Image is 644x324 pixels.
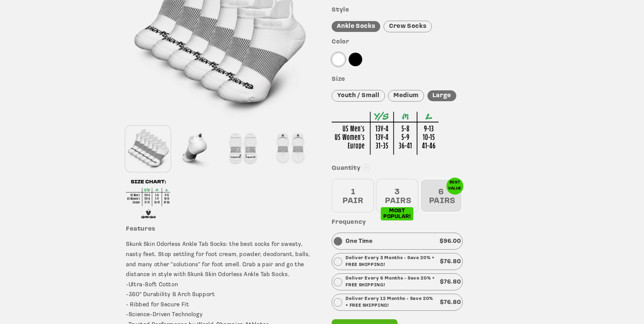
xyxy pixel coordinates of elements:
span: 76.80 [444,259,461,265]
p: $ [440,236,461,247]
img: Sizing Chart [332,112,439,155]
h3: Quantity [332,165,518,173]
p: Deliver Every 3 Months - Save 20% + FREE SHIPPING! [346,255,436,268]
p: One Time [346,236,372,247]
div: Crew Socks [384,21,432,33]
h3: Color [332,38,518,46]
p: Deliver Every 6 Months - Save 20% + FREE SHIPPING! [346,275,436,289]
p: $ [440,257,461,267]
span: 96.00 [443,238,461,244]
div: 6 PAIRS [420,179,462,213]
p: $ [440,277,461,287]
p: Deliver Every 12 Months - Save 20% + FREE SHIPPING! [346,295,436,309]
span: 76.80 [444,300,461,305]
h3: Features [126,226,312,233]
div: Medium [388,90,424,102]
div: 1 PAIR [332,179,374,213]
h3: Frequency [332,219,518,227]
div: 3 PAIRS [376,179,418,213]
div: Large [427,90,456,102]
div: Ankle Socks [332,21,380,32]
div: Youth / Small [332,90,385,102]
span: 76.80 [444,279,461,285]
p: $ [440,298,461,308]
h3: Size [332,76,518,84]
h3: Style [332,6,518,14]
